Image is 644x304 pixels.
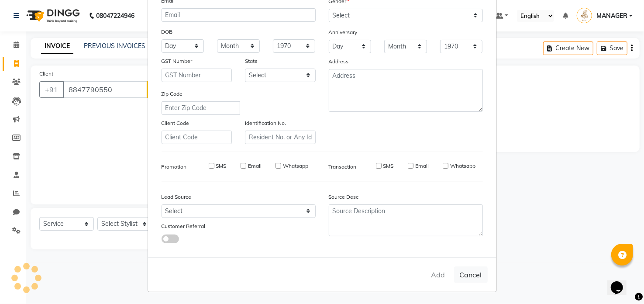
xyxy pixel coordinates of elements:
label: Address [329,58,349,66]
label: GST Number [162,57,193,65]
label: Email [415,162,429,170]
label: Zip Code [162,90,183,98]
label: Email [248,162,262,170]
label: Anniversary [329,28,358,36]
input: Enter Zip Code [162,101,240,115]
iframe: chat widget [607,269,635,295]
input: Resident No. or Any Id [245,131,316,144]
label: Promotion [162,163,187,171]
input: Email [162,8,316,22]
label: State [245,57,258,65]
label: Customer Referral [162,222,206,230]
button: Cancel [454,266,488,283]
label: Transaction [329,163,357,171]
label: Client Code [162,119,189,127]
label: DOB [162,28,173,36]
label: SMS [216,162,227,170]
label: Source Desc [329,193,359,201]
label: SMS [383,162,394,170]
input: GST Number [162,69,232,82]
label: Identification No. [245,119,286,127]
input: Client Code [162,131,232,144]
label: Whatsapp [283,162,308,170]
label: Whatsapp [450,162,475,170]
label: Lead Source [162,193,192,201]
